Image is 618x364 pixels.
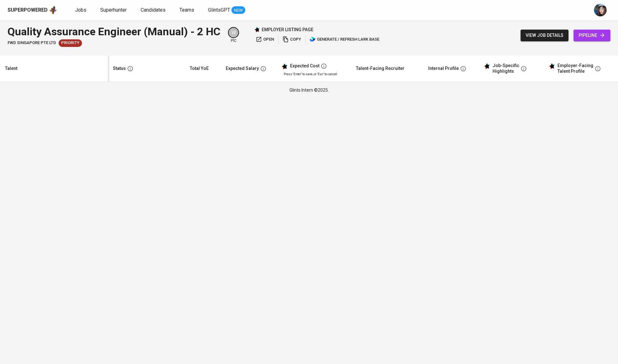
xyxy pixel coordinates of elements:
button: copy [281,35,303,44]
span: Superhunter [100,7,127,13]
span: Candidates [141,7,166,13]
div: New Job received from Demand Team [59,39,82,47]
img: glints_star.svg [549,63,555,69]
p: employer listing page [262,26,313,33]
div: Expected Salary [226,65,259,72]
div: Job-Specific Highlights [493,63,519,74]
div: Superpowered [8,7,48,14]
div: Quality Assurance Engineer (Manual) - 2 HC [8,24,220,39]
div: Total YoE [190,65,209,72]
button: open [254,35,276,44]
div: Internal Profile [428,65,459,72]
span: FWD Singapore Pte Ltd [8,40,56,46]
span: Jobs [75,7,86,13]
span: pipeline [579,31,605,39]
span: Priority [59,40,82,46]
img: glints_star.svg [484,63,490,69]
span: copy [283,36,301,43]
span: generate / refresh lark base [310,36,379,43]
a: Superpoweredapp logo [8,5,57,15]
img: app logo [49,5,57,15]
img: diazagista@glints.com [594,4,607,16]
button: lark generate / refresh lark base [308,35,381,44]
a: Teams [179,6,195,14]
div: pic [228,27,239,43]
span: view job details [526,31,563,39]
div: Talent [5,65,17,72]
a: GlintsGPT NEW [208,6,245,14]
div: Talent-Facing Recruiter [356,65,405,72]
span: GlintsGPT [208,7,230,13]
img: glints_star.svg [281,63,288,70]
a: Jobs [75,6,88,14]
div: Employer-Facing Talent Profile [557,63,593,74]
div: W [228,27,239,38]
p: Press 'Enter' to save, or 'Esc' to cancel [284,72,346,77]
span: NEW [231,7,245,14]
a: Superhunter [100,6,128,14]
span: open [256,36,274,43]
div: Status [113,65,126,72]
span: Teams [179,7,194,13]
img: Glints Star [254,27,260,32]
a: pipeline [574,30,610,41]
button: view job details [521,30,568,41]
img: lark [310,36,316,43]
div: Expected Cost [290,63,319,69]
a: Candidates [141,6,167,14]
